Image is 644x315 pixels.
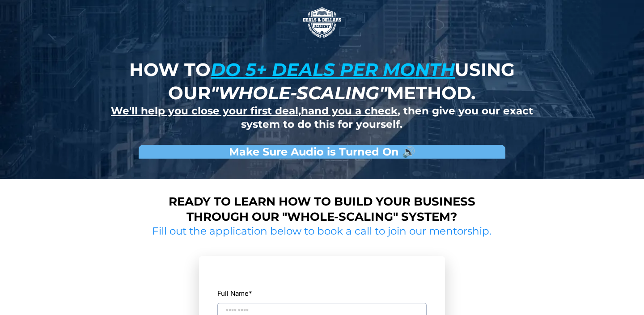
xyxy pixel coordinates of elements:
em: "whole-scaling" [211,82,387,104]
strong: Make Sure Audio is Turned On 🔊 [229,145,415,158]
strong: , , then give you our exact system to do this for yourself. [111,105,533,130]
strong: How to using our method. [129,59,515,104]
u: hand you a check [301,105,398,117]
h2: Fill out the application below to book a call to join our mentorship. [149,225,495,238]
u: We'll help you close your first deal [111,105,298,117]
label: Full Name [217,287,252,299]
u: do 5+ deals per month [211,59,455,80]
strong: Ready to learn how to build your business through our "whole-scaling" system? [169,194,475,224]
